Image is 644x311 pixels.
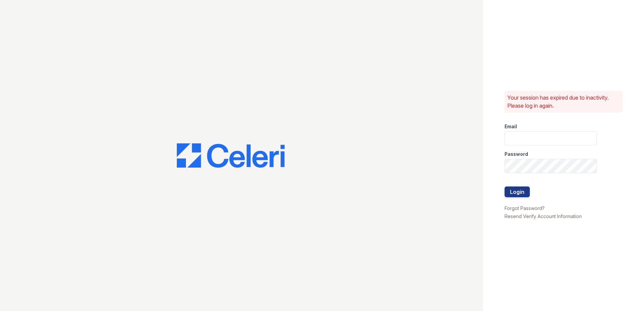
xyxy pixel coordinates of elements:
[505,151,528,158] label: Password
[505,123,517,130] label: Email
[177,143,285,168] img: CE_Logo_Blue-a8612792a0a2168367f1c8372b55b34899dd931a85d93a1a3d3e32e68fde9ad4.png
[505,186,530,197] button: Login
[505,213,582,219] a: Resend Verify Account Information
[505,205,545,211] a: Forgot Password?
[507,94,620,110] p: Your session has expired due to inactivity. Please log in again.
